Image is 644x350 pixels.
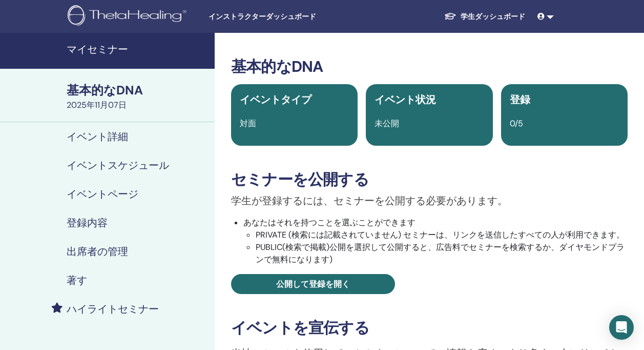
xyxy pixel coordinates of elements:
font: 学生ダッシュボード [461,12,525,21]
h4: 登録内容 [67,217,108,229]
a: 基本的なDNA2025年11月07日 [60,82,215,111]
img: graduation-cap-white.svg [444,12,456,21]
p: 学生が登録するには、セミナーを公開する必要があります。 [231,193,628,208]
span: 未公開 [375,118,399,129]
span: 対面 [240,118,256,129]
h3: イベントを宣伝する [231,319,628,337]
span: 0/5 [510,118,523,129]
span: インストラクターダッシュボード [209,11,362,22]
span: 公開して登録を開く [276,279,350,289]
h3: セミナーを公開する [231,170,628,189]
img: logo.png [68,5,190,28]
div: 基本的なDNA [67,82,209,99]
a: 学生ダッシュボード [436,7,533,26]
a: 公開して登録を開く [231,274,395,294]
div: インターコムメッセンジャーを開く [609,315,634,340]
span: イベントタイプ [240,93,311,106]
h3: 基本的なDNA [231,57,628,76]
h4: マイセミナー [67,43,209,55]
h4: イベントスケジュール [67,159,169,171]
div: 2025年11月07日 [67,99,209,111]
font: あなたはそれを持つことを選ぶことができます [243,217,416,228]
span: 登録 [510,93,530,106]
li: PUBLIC(検索で掲載)公開を選択して公開すると、広告料でセミナーを検索するか、ダイヤモンドプランで無料になります) [256,241,628,266]
span: イベント状況 [375,93,436,106]
h4: イベント詳細 [67,130,128,143]
h4: 著す [67,274,87,286]
li: PRIVATE (検索には記載されていません) セミナーは、リンクを送信したすべての人が利用できます。 [256,229,628,241]
h4: イベントページ [67,188,138,200]
h4: 出席者の管理 [67,245,128,258]
h4: ハイライトセミナー [67,303,159,315]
